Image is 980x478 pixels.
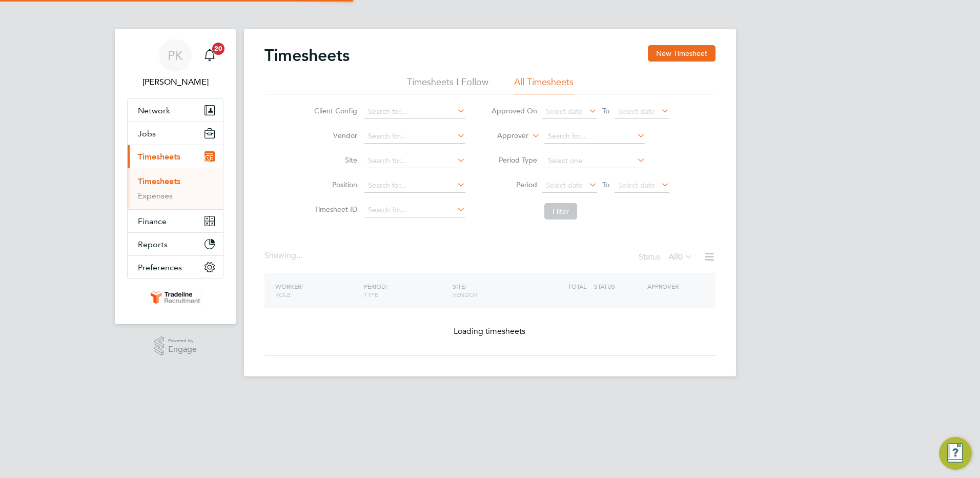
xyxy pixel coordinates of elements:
a: 20 [199,39,220,72]
label: All [668,252,693,262]
input: Search for... [544,129,645,144]
input: Search for... [364,129,465,144]
label: Client Config [311,106,357,115]
span: PK [168,49,183,62]
span: 0 [678,252,683,262]
span: 20 [212,43,224,55]
span: Finance [138,216,167,226]
label: Site [311,155,357,165]
label: Vendor [311,131,357,140]
button: Finance [128,210,223,232]
a: Expenses [138,191,173,201]
a: PK[PERSON_NAME] [127,39,223,88]
label: Position [311,180,357,189]
nav: Main navigation [115,29,236,324]
label: Timesheet ID [311,205,357,214]
div: Status [639,250,695,265]
span: Powered by [168,336,197,345]
input: Search for... [364,154,465,168]
li: All Timesheets [514,76,574,94]
span: Patrick Knight [127,76,223,88]
label: Approver [482,131,528,141]
input: Select one [544,154,645,168]
a: Go to home page [127,289,223,306]
button: Engage Resource Center [939,437,972,470]
span: Engage [168,345,197,354]
a: Timesheets [138,176,180,186]
input: Search for... [364,105,465,119]
label: Approved On [491,106,537,115]
button: Network [128,99,223,122]
button: Timesheets [128,145,223,168]
button: Filter [544,203,577,220]
span: Preferences [138,263,182,272]
span: ... [296,250,302,261]
div: Showing [264,250,304,261]
a: Powered byEngage [154,336,197,356]
img: tradelinerecruitment-logo-retina.png [149,289,202,306]
h2: Timesheets [264,45,350,66]
button: New Timesheet [648,45,716,62]
input: Search for... [364,178,465,193]
span: Jobs [138,129,156,138]
span: Select date [546,107,583,116]
button: Reports [128,233,223,255]
li: Timesheets I Follow [407,76,488,94]
div: Timesheets [128,168,223,209]
span: Network [138,106,170,115]
button: Preferences [128,256,223,278]
button: Jobs [128,122,223,145]
label: Period [491,180,537,189]
input: Search for... [364,203,465,217]
span: Select date [546,181,583,190]
span: Select date [618,107,655,116]
span: Select date [618,181,655,190]
span: To [599,178,612,191]
span: To [599,104,612,117]
span: Reports [138,240,168,249]
span: Timesheets [138,152,180,162]
label: Period Type [491,155,537,165]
